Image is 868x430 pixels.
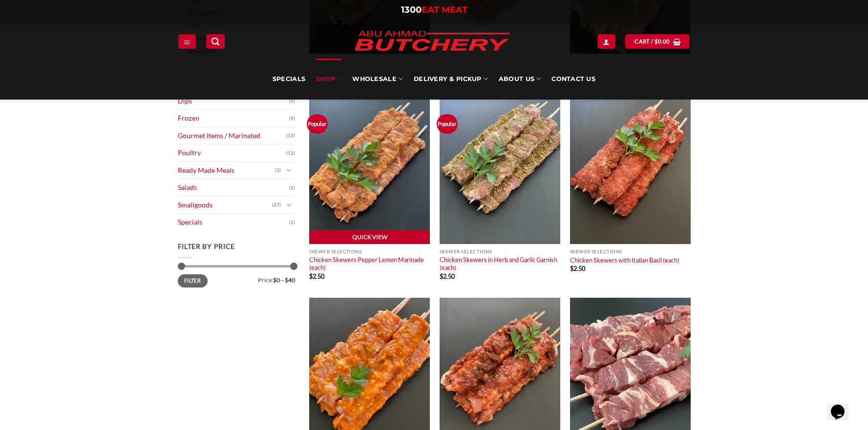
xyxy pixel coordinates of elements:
[440,272,443,280] span: $
[440,272,455,280] bdi: 2.50
[178,274,295,283] div: Price: —
[289,111,295,126] span: (9)
[440,249,560,254] p: Skewer Selections
[309,230,430,245] a: Quick View
[178,110,289,127] a: Frozen
[401,4,422,15] span: 1300
[401,4,467,15] a: 1300EAT MEAT
[286,128,295,143] span: (13)
[440,256,560,272] a: Chicken Skewers in Herb and Garlic Garnish (each)
[570,100,691,244] img: Chicken_Skewers_with_Italian_Basil
[178,162,275,179] a: Ready Made Meals
[309,100,430,244] img: Chicken_Skewers_Pepper_Lemon_Marinade
[178,274,208,287] button: Filter
[206,34,225,48] a: Search
[827,391,858,420] iframe: chat widget
[178,144,286,162] a: Poultry
[178,127,286,144] a: Gourmet Items / Marinated
[570,265,585,272] bdi: 2.50
[309,249,430,254] p: Skewer Selections
[570,265,573,272] span: $
[178,34,196,48] a: Menu
[352,59,403,100] a: Wholesale
[551,59,595,100] a: Contact Us
[309,272,324,280] bdi: 2.50
[178,242,235,250] span: Filter by price
[273,276,280,284] span: $0
[625,34,690,48] a: View cart
[272,198,281,212] span: (27)
[178,179,289,196] a: Salads
[570,256,679,264] a: Chicken Skewers with Italian Basil (each)
[655,38,670,44] bdi: 0.00
[273,59,305,100] a: Specials
[440,100,560,244] img: Chicken_Skewers_in_Herb_and_Garlic_Garnish
[414,59,488,100] a: Delivery & Pickup
[286,146,295,161] span: (12)
[635,37,670,46] span: Cart /
[570,249,691,254] p: Skewer Selections
[285,276,295,284] span: $40
[655,37,658,46] span: $
[178,197,272,214] a: Smallgoods
[289,94,295,108] span: (5)
[346,24,517,59] img: Abu Ahmad Butchery
[309,272,313,280] span: $
[275,163,281,178] span: (2)
[178,93,289,110] a: Dips
[422,4,467,15] span: EAT MEAT
[289,181,295,195] span: (2)
[309,256,430,272] a: Chicken Skewers Pepper Lemon Marinade (each)
[283,165,295,176] button: Toggle
[289,215,295,230] span: (1)
[597,34,615,48] a: Login
[283,200,295,210] button: Toggle
[499,59,541,100] a: About Us
[178,214,289,231] a: Specials
[316,59,341,100] a: SHOP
